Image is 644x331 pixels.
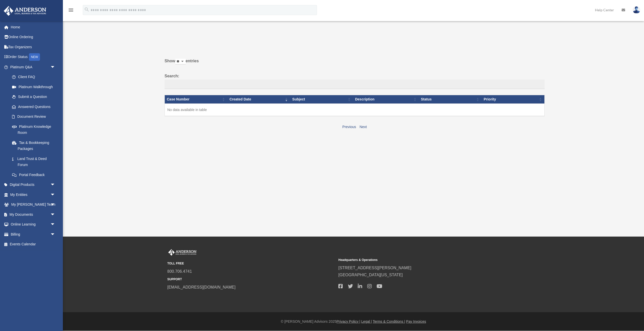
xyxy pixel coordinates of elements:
a: My Documentsarrow_drop_down [4,209,63,219]
a: Online Learningarrow_drop_down [4,219,63,230]
a: Platinum Q&Aarrow_drop_down [4,62,60,72]
a: Digital Productsarrow_drop_down [4,180,63,190]
a: [GEOGRAPHIC_DATA][US_STATE] [338,273,403,277]
select: Showentries [175,59,186,65]
a: menu [68,9,74,13]
a: Portal Feedback [7,170,60,180]
a: Online Ordering [4,32,63,42]
td: No data available in table [165,104,545,116]
img: User Pic [633,6,640,14]
a: Document Review [7,112,60,122]
a: Pay Invoices [406,319,426,323]
small: SUPPORT [167,277,335,282]
a: Next [359,125,367,129]
a: My [PERSON_NAME] Teamarrow_drop_down [4,200,63,210]
input: Search: [165,80,545,89]
a: Events Calendar [4,239,63,249]
a: My Entitiesarrow_drop_down [4,190,63,200]
a: Billingarrow_drop_down [4,229,63,239]
a: Platinum Knowledge Room [7,122,60,138]
div: NEW [29,53,40,61]
i: menu [68,7,74,13]
small: TOLL FREE [167,261,335,266]
img: Anderson Advisors Platinum Portal [2,6,48,16]
th: Subject: activate to sort column ascending [290,95,353,104]
a: Platinum Walkthrough [7,82,60,92]
a: Tax Organizers [4,42,63,52]
div: © [PERSON_NAME] Advisors 2025 [63,318,644,325]
a: [STREET_ADDRESS][PERSON_NAME] [338,266,411,270]
a: Home [4,22,63,32]
th: Status: activate to sort column ascending [419,95,482,104]
span: arrow_drop_down [50,209,60,220]
span: arrow_drop_down [50,62,60,72]
label: Show entries [165,58,545,70]
span: arrow_drop_down [50,219,60,230]
label: Search: [165,73,545,89]
th: Created Date: activate to sort column ascending [227,95,290,104]
i: search [84,7,90,12]
a: Answered Questions [7,102,58,112]
img: Anderson Advisors Platinum Portal [167,249,197,256]
a: Tax & Bookkeeping Packages [7,138,60,154]
small: Headquarters & Operations [338,257,506,263]
a: 800.706.4741 [167,269,192,273]
th: Priority: activate to sort column ascending [482,95,545,104]
a: [EMAIL_ADDRESS][DOMAIN_NAME] [167,285,235,289]
th: Case Number: activate to sort column ascending [165,95,228,104]
a: Terms & Conditions | [373,319,405,323]
a: Land Trust & Deed Forum [7,154,60,170]
a: Privacy Policy | [337,319,360,323]
th: Description: activate to sort column ascending [353,95,419,104]
a: Previous [342,125,356,129]
a: Client FAQ [7,72,60,82]
span: arrow_drop_down [50,190,60,200]
a: Order StatusNEW [4,52,63,62]
span: arrow_drop_down [50,200,60,210]
span: arrow_drop_down [50,229,60,240]
a: Legal | [361,319,372,323]
span: arrow_drop_down [50,180,60,190]
a: Submit a Question [7,92,60,102]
